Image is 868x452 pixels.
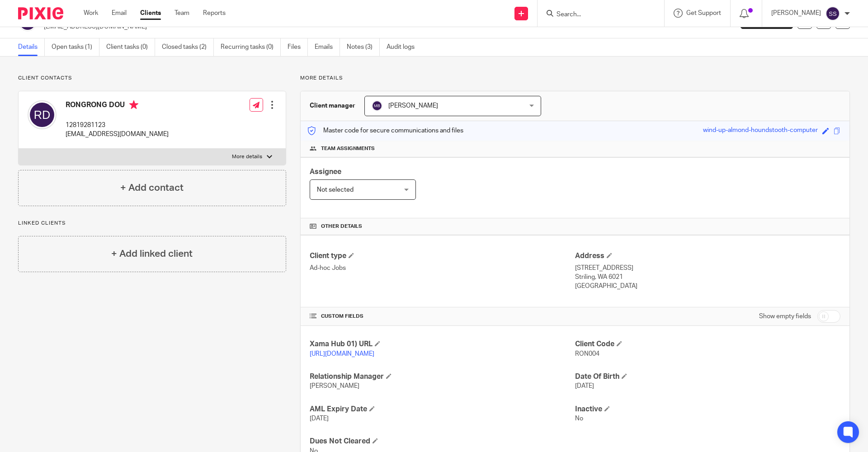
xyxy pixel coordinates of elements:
h3: Client manager [310,101,355,110]
img: svg%3E [826,6,840,21]
p: Master code for secure communications and files [307,126,463,135]
span: [PERSON_NAME] [310,383,359,389]
h4: + Add contact [120,181,184,195]
p: 12819281123 [66,121,169,130]
span: [DATE] [575,383,594,389]
p: More details [232,153,262,160]
p: [EMAIL_ADDRESS][DOMAIN_NAME] [66,130,169,139]
p: Striling, WA 6021 [575,273,840,282]
h4: Client type [310,251,575,261]
span: Not selected [317,187,354,193]
p: Client contacts [18,75,286,82]
a: Client tasks (0) [106,38,155,56]
h4: Address [575,251,840,261]
span: [DATE] [310,415,329,422]
h4: CUSTOM FIELDS [310,313,575,320]
p: Linked clients [18,220,286,227]
p: [STREET_ADDRESS] [575,264,840,273]
a: [URL][DOMAIN_NAME] [310,351,374,357]
span: RON004 [575,351,599,357]
a: Notes (3) [347,38,380,56]
div: wind-up-almond-houndstooth-computer [703,126,818,136]
a: Closed tasks (2) [162,38,214,56]
h4: Date Of Birth [575,372,840,381]
img: svg%3E [372,100,382,111]
h4: Relationship Manager [310,372,575,381]
h4: + Add linked client [111,247,193,261]
a: Team [175,9,189,18]
a: Files [288,38,308,56]
span: No [575,415,583,422]
a: Open tasks (1) [52,38,99,56]
h4: Xama Hub 01) URL [310,339,575,349]
img: svg%3E [28,100,57,129]
p: [PERSON_NAME] [771,9,821,18]
a: Emails [315,38,340,56]
input: Search [556,11,637,19]
h4: Inactive [575,405,840,414]
span: Other details [321,223,362,230]
h4: AML Expiry Date [310,405,575,414]
p: [GEOGRAPHIC_DATA] [575,282,840,291]
p: Ad-hoc Jobs [310,264,575,273]
a: Details [18,38,45,56]
img: Pixie [18,7,63,19]
a: Email [112,9,127,18]
a: Work [84,9,98,18]
span: Team assignments [321,145,375,152]
span: [PERSON_NAME] [388,103,438,109]
h4: Dues Not Cleared [310,437,575,446]
a: Clients [140,9,161,18]
h4: Client Code [575,339,840,349]
a: Recurring tasks (0) [221,38,281,56]
a: Reports [203,9,226,18]
i: Primary [129,100,138,109]
p: More details [300,75,850,82]
label: Show empty fields [759,312,811,321]
a: Audit logs [387,38,421,56]
span: Assignee [310,168,341,175]
h4: RONGRONG DOU [66,100,169,112]
span: Get Support [686,10,721,16]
